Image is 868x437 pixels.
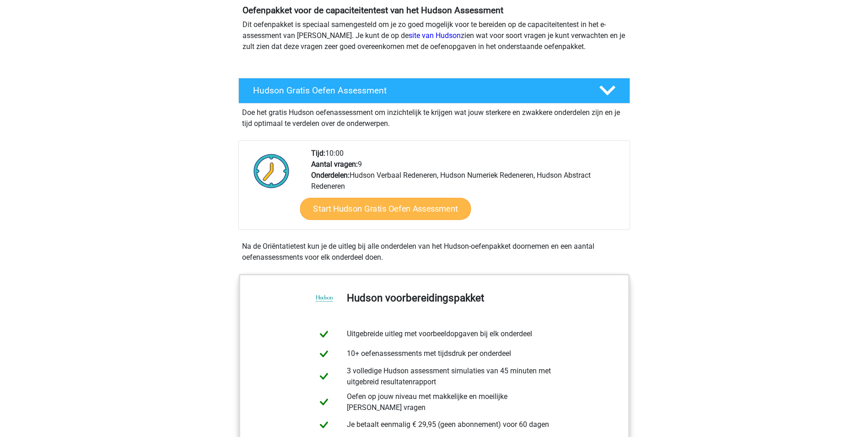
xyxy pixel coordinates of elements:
[235,78,634,104] a: Hudson Gratis Oefen Assessment
[243,19,626,52] p: Dit oefenpakket is speciaal samengesteld om je zo goed mogelijk voor te bereiden op de capaciteit...
[238,104,630,129] div: Doe het gratis Hudson oefenassessment om inzichtelijk te krijgen wat jouw sterkere en zwakkere on...
[311,149,325,158] b: Tijd:
[409,31,461,40] a: site van Hudson
[238,241,630,263] div: Na de Oriëntatietest kun je de uitleg bij alle onderdelen van het Hudson-oefenpakket doornemen en...
[311,160,358,169] b: Aantal vragen:
[253,85,584,96] h4: Hudson Gratis Oefen Assessment
[248,148,295,194] img: Klok
[311,171,350,180] b: Onderdelen:
[243,5,503,16] b: Oefenpakket voor de capaciteitentest van het Hudson Assessment
[300,198,471,220] a: Start Hudson Gratis Oefen Assessment
[304,148,629,229] div: 10:00 9 Hudson Verbaal Redeneren, Hudson Numeriek Redeneren, Hudson Abstract Redeneren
